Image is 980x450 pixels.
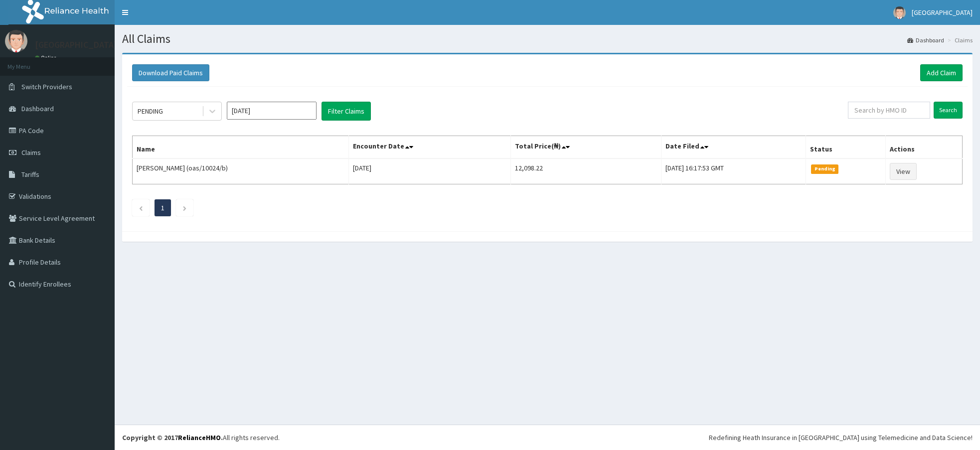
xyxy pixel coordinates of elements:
th: Encounter Date [348,136,510,159]
td: [DATE] [348,158,510,184]
span: Tariffs [21,170,39,179]
a: RelianceHMO [178,433,221,442]
h1: All Claims [122,32,973,45]
td: [DATE] 16:17:53 GMT [661,158,806,184]
span: [GEOGRAPHIC_DATA] [912,8,973,17]
li: Claims [945,36,973,44]
button: Filter Claims [322,102,371,121]
a: Add Claim [920,64,963,81]
th: Name [133,136,349,159]
strong: Copyright © 2017 . [122,433,223,442]
a: Page 1 is your current page [161,203,164,212]
button: Download Paid Claims [132,64,209,81]
a: Online [35,54,59,61]
img: User Image [893,6,906,19]
input: Search by HMO ID [848,102,930,119]
td: 12,098.22 [511,158,661,184]
div: Redefining Heath Insurance in [GEOGRAPHIC_DATA] using Telemedicine and Data Science! [709,433,973,443]
a: Next page [182,203,187,212]
th: Status [806,136,886,159]
span: Dashboard [21,104,54,113]
th: Total Price(₦) [511,136,661,159]
th: Date Filed [661,136,806,159]
footer: All rights reserved. [115,425,980,450]
input: Search [934,102,963,119]
img: User Image [5,30,27,52]
span: Claims [21,148,41,157]
td: [PERSON_NAME] (oas/10024/b) [133,158,349,184]
th: Actions [885,136,962,159]
a: View [890,163,917,180]
p: [GEOGRAPHIC_DATA] [35,40,117,49]
a: Dashboard [907,36,944,44]
div: PENDING [138,106,163,116]
input: Select Month and Year [227,102,317,120]
span: Switch Providers [21,82,72,91]
a: Previous page [139,203,143,212]
span: Pending [811,164,838,173]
